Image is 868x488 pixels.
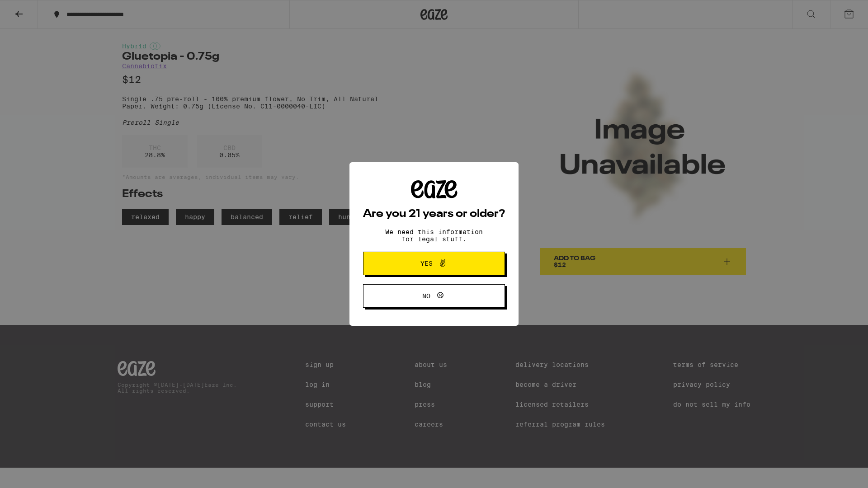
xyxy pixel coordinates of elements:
iframe: Opens a widget where you can find more information [811,461,859,483]
button: No [363,284,505,308]
span: Yes [420,260,433,267]
span: No [422,293,430,299]
h2: Are you 21 years or older? [363,209,505,220]
p: We need this information for legal stuff. [377,228,491,243]
button: Yes [363,252,505,275]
